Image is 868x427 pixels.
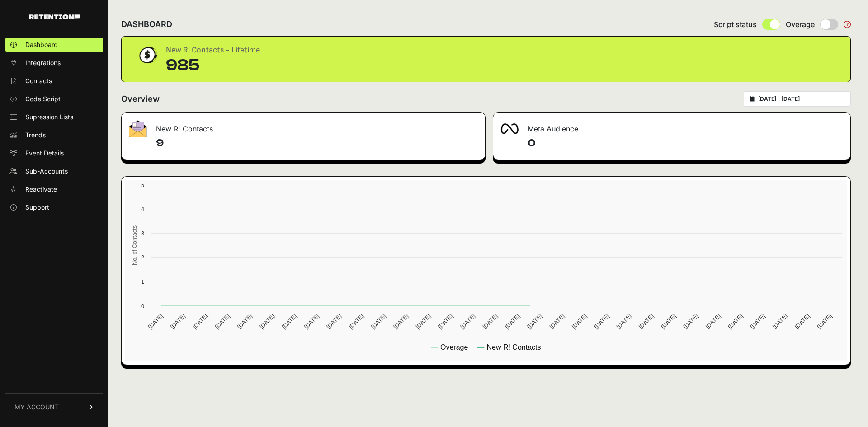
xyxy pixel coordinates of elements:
text: [DATE] [637,313,655,330]
a: Contacts [5,74,103,88]
span: Script status [714,19,757,30]
text: [DATE] [793,313,811,330]
text: [DATE] [504,313,521,330]
text: [DATE] [704,313,722,330]
text: [DATE] [347,313,365,330]
a: Supression Lists [5,110,103,124]
text: [DATE] [236,313,254,330]
text: [DATE] [370,313,387,330]
div: New R! Contacts [122,113,485,140]
text: [DATE] [325,313,343,330]
div: New R! Contacts - Lifetime [166,44,260,56]
text: [DATE] [571,313,588,330]
text: 5 [141,182,144,188]
div: Meta Audience [493,113,850,140]
text: [DATE] [414,313,432,330]
span: Event Details [25,149,64,158]
text: [DATE] [481,313,499,330]
text: [DATE] [437,313,454,330]
text: [DATE] [682,313,699,330]
span: Dashboard [25,40,58,49]
text: [DATE] [258,313,276,330]
text: [DATE] [280,313,298,330]
a: Dashboard [5,38,103,52]
span: Reactivate [25,185,57,194]
a: Trends [5,128,103,142]
a: Reactivate [5,182,103,197]
text: 4 [141,206,144,212]
h2: DASHBOARD [121,18,172,31]
a: Event Details [5,146,103,160]
a: MY ACCOUNT [5,393,103,421]
text: 2 [141,254,144,261]
h4: 9 [156,136,478,150]
text: [DATE] [593,313,610,330]
text: [DATE] [771,313,789,330]
a: Support [5,200,103,215]
span: Overage [786,19,815,30]
img: Retention.com [29,14,80,19]
span: Integrations [25,58,61,67]
span: Sub-Accounts [25,167,68,176]
text: [DATE] [548,313,566,330]
text: [DATE] [816,313,833,330]
text: [DATE] [526,313,543,330]
span: Contacts [25,76,52,85]
div: 985 [166,56,260,75]
text: New R! Contacts [486,343,541,351]
span: Trends [25,131,46,140]
img: dollar-coin-05c43ed7efb7bc0c12610022525b4bbbb207c7efeef5aecc26f025e68dcafac9.png [136,44,159,66]
span: MY ACCOUNT [14,403,59,412]
a: Sub-Accounts [5,164,103,178]
text: [DATE] [615,313,632,330]
text: [DATE] [392,313,410,330]
text: 3 [141,230,144,237]
span: Code Script [25,94,61,103]
text: [DATE] [660,313,677,330]
h2: Overview [121,93,160,105]
text: Overage [440,343,468,351]
img: fa-envelope-19ae18322b30453b285274b1b8af3d052b27d846a4fbe8435d1a52b978f639a2.png [129,120,147,137]
text: [DATE] [213,313,231,330]
text: [DATE] [191,313,209,330]
span: Supression Lists [25,113,73,122]
text: [DATE] [147,313,165,330]
a: Integrations [5,56,103,70]
text: [DATE] [726,313,744,330]
h4: 0 [528,136,843,150]
text: [DATE] [169,313,187,330]
text: 0 [141,303,144,310]
text: [DATE] [303,313,321,330]
text: No. of Contacts [131,225,138,265]
img: fa-meta-2f981b61bb99beabf952f7030308934f19ce035c18b003e963880cc3fabeebb7.png [500,123,519,134]
text: [DATE] [459,313,476,330]
text: 1 [141,278,144,285]
text: [DATE] [749,313,766,330]
a: Code Script [5,92,103,106]
span: Support [25,203,49,212]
